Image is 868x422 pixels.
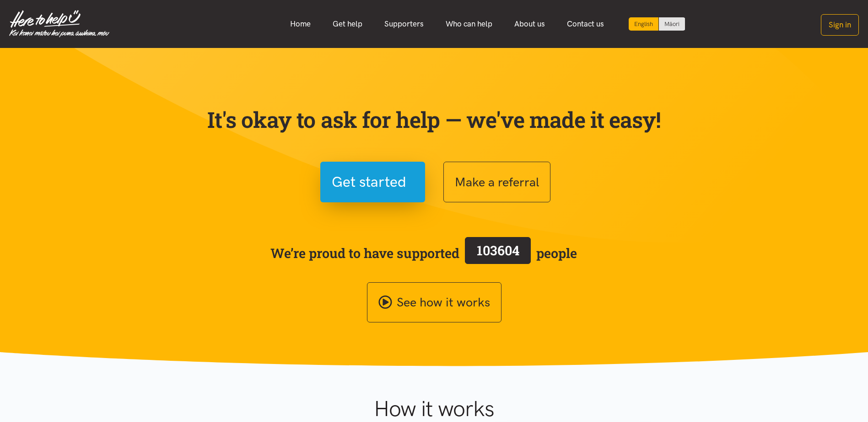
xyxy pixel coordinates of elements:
[503,14,556,34] a: About us
[205,106,663,133] p: It's okay to ask for help — we've made it easy!
[659,17,685,31] a: Switch to Te Reo Māori
[629,17,685,31] div: Language toggle
[322,14,373,34] a: Get help
[821,14,859,36] button: Sign in
[629,17,659,31] div: Current language
[459,235,536,271] a: 103604
[477,242,519,259] span: 103604
[367,282,501,323] a: See how it works
[332,170,406,194] span: Get started
[279,14,322,34] a: Home
[556,14,615,34] a: Contact us
[285,396,583,422] h1: How it works
[373,14,435,34] a: Supporters
[270,235,577,271] span: We’re proud to have supported people
[435,14,503,34] a: Who can help
[443,162,550,202] button: Make a referral
[320,162,425,202] button: Get started
[9,10,109,37] img: Home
